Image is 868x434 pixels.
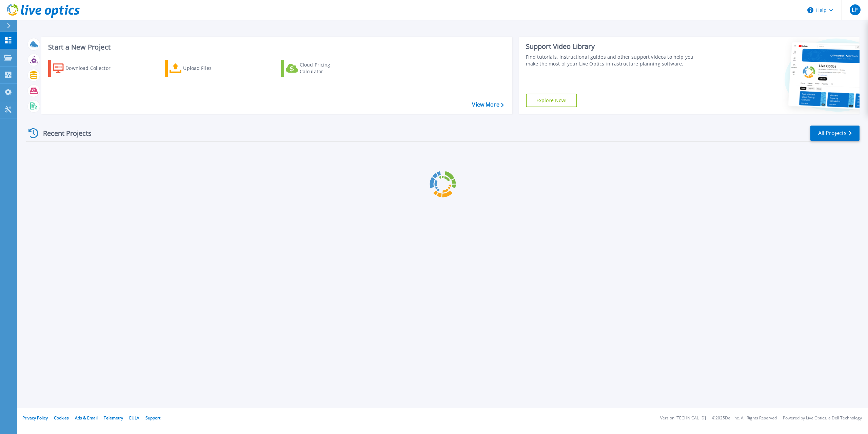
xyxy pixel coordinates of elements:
div: Support Video Library [526,42,702,51]
span: LP [852,7,858,13]
div: Find tutorials, instructional guides and other support videos to help you make the most of your L... [526,54,702,67]
div: Recent Projects [26,125,101,141]
a: Privacy Policy [22,415,48,421]
a: Telemetry [104,415,123,421]
li: Version: [TECHNICAL_ID] [660,416,706,420]
div: Cloud Pricing Calculator [300,61,354,75]
a: Ads & Email [75,415,98,421]
a: Upload Files [165,60,240,77]
a: View More [472,101,504,108]
a: Cookies [54,415,69,421]
h3: Start a New Project [48,43,504,51]
a: Support [145,415,160,421]
a: All Projects [810,126,860,141]
div: Upload Files [183,61,237,75]
a: Download Collector [48,60,124,77]
a: EULA [129,415,139,421]
div: Download Collector [65,61,120,75]
li: Powered by Live Optics, a Dell Technology [783,416,862,420]
a: Cloud Pricing Calculator [281,60,357,77]
a: Explore Now! [526,94,577,107]
li: © 2025 Dell Inc. All Rights Reserved [712,416,777,420]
